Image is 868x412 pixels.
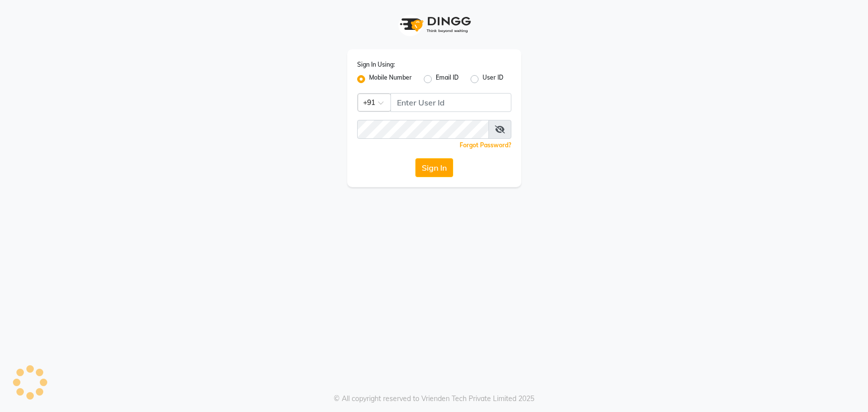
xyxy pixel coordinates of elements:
input: Username [390,93,511,112]
label: User ID [482,73,503,85]
input: Username [357,120,489,139]
a: Forgot Password? [460,141,511,149]
label: Email ID [436,73,459,85]
label: Sign In Using: [357,60,395,69]
button: Sign In [415,158,453,177]
label: Mobile Number [369,73,412,85]
img: logo1.svg [394,10,474,39]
